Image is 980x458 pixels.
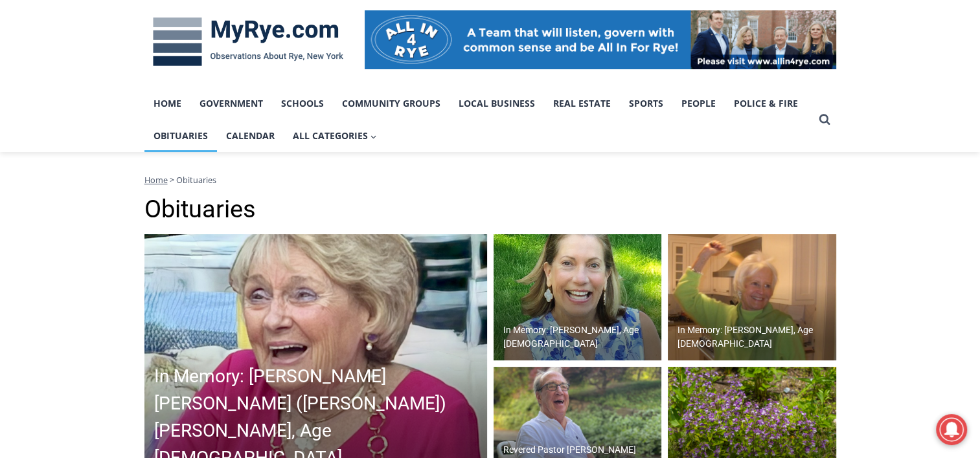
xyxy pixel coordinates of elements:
img: Obituary - Barbara defrondeville [668,234,836,361]
h2: In Memory: [PERSON_NAME], Age [DEMOGRAPHIC_DATA] [503,323,659,351]
a: Community Groups [333,87,450,120]
div: "[PERSON_NAME] and I covered the [DATE] Parade, which was a really eye opening experience as I ha... [327,1,612,125]
a: Government [190,87,272,120]
a: Obituaries [144,120,217,152]
a: In Memory: [PERSON_NAME], Age [DEMOGRAPHIC_DATA] [494,234,662,361]
img: MyRye.com [144,8,352,76]
a: People [672,87,725,120]
nav: Primary Navigation [144,87,813,153]
a: Schools [272,87,333,120]
a: Open Tues. - Sun. [PHONE_NUMBER] [1,130,130,161]
a: Police & Fire [725,87,807,120]
a: Home [144,174,168,186]
span: Open Tues. - Sun. [PHONE_NUMBER] [4,133,127,182]
span: Obituaries [176,174,216,186]
a: Sports [620,87,672,120]
h1: Obituaries [144,195,836,224]
a: Local Business [450,87,544,120]
img: Obituary - Maryanne Bardwil Lynch IMG_5518 [494,234,662,361]
img: All in for Rye [365,10,836,69]
a: Intern @ [DOMAIN_NAME] [312,125,628,161]
h2: In Memory: [PERSON_NAME], Age [DEMOGRAPHIC_DATA] [678,323,833,351]
div: "the precise, almost orchestrated movements of cutting and assembling sushi and [PERSON_NAME] mak... [133,81,184,155]
a: Calendar [217,120,284,152]
span: Intern @ [DOMAIN_NAME] [339,129,600,158]
nav: Breadcrumbs [144,173,836,186]
button: View Search Form [813,108,836,131]
a: In Memory: [PERSON_NAME], Age [DEMOGRAPHIC_DATA] [668,234,836,361]
a: Real Estate [544,87,620,120]
span: > [170,174,174,186]
button: Child menu of All Categories [284,120,386,152]
a: Home [144,87,190,120]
